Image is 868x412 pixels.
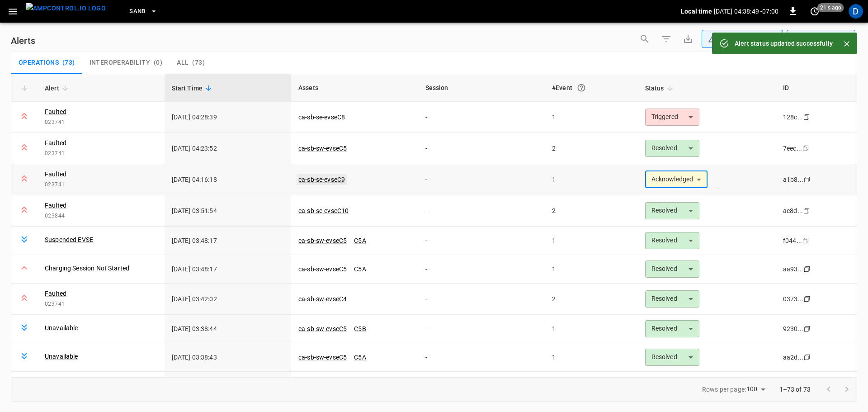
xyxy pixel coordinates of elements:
[62,59,75,67] span: ( 73 )
[714,7,778,16] p: [DATE] 04:38:49 -07:00
[165,284,292,315] td: [DATE] 03:42:02
[45,149,157,158] span: 023741
[45,138,66,147] a: Faulted
[45,107,66,116] a: Faulted
[298,265,347,273] a: ca-sb-sw-evseC5
[803,175,812,185] div: copy
[298,295,347,303] a: ca-sb-sw-evseC4
[802,206,811,216] div: copy
[45,264,129,273] a: Charging Session Not Started
[783,206,803,215] div: ae8d...
[418,195,545,227] td: -
[783,294,803,303] div: 0373...
[783,265,803,274] div: aa93...
[783,324,803,333] div: 9230...
[645,260,699,278] div: Resolved
[545,133,638,164] td: 2
[783,175,803,184] div: a1b8...
[298,325,347,332] a: ca-sb-sw-evseC5
[45,170,66,179] a: Faulted
[735,35,833,52] div: Alert status updated successfully
[545,195,638,227] td: 2
[19,59,59,67] span: Operations
[645,377,699,394] div: Resolved
[126,3,161,20] button: SanB
[545,255,638,284] td: 1
[803,264,812,274] div: copy
[802,236,811,246] div: copy
[418,102,545,133] td: -
[165,164,292,195] td: [DATE] 04:16:18
[545,227,638,255] td: 1
[545,284,638,315] td: 2
[645,349,699,366] div: Resolved
[354,325,366,332] a: C5B
[418,284,545,315] td: -
[418,255,545,284] td: -
[298,207,349,214] a: ca-sb-se-evseC10
[354,265,366,273] a: C5A
[802,112,811,122] div: copy
[645,232,699,249] div: Resolved
[45,235,93,244] a: Suspended EVSE
[165,227,292,255] td: [DATE] 03:48:17
[165,343,292,372] td: [DATE] 03:38:43
[802,143,811,153] div: copy
[803,294,812,304] div: copy
[708,34,769,44] div: Any Status
[545,315,638,343] td: 1
[645,202,699,219] div: Resolved
[418,164,545,195] td: -
[165,372,292,400] td: [DATE] 03:38:42
[45,201,66,210] a: Faulted
[354,354,366,361] a: C5A
[45,300,157,309] span: 023741
[45,289,66,298] a: Faulted
[45,212,157,221] span: 023844
[45,323,78,332] a: Unavailable
[545,102,638,133] td: 1
[645,140,699,157] div: Resolved
[783,236,802,245] div: f044...
[177,59,189,67] span: All
[45,180,157,189] span: 023741
[298,237,347,244] a: ca-sb-sw-evseC5
[645,83,676,94] span: Status
[26,3,106,14] img: ampcontrol.io logo
[849,4,863,19] div: profile-icon
[192,59,205,67] span: ( 73 )
[783,353,803,362] div: aa2d...
[418,372,545,400] td: -
[573,80,590,96] button: An event is a single occurrence of an issue. An alert groups related events for the same asset, m...
[545,372,638,400] td: 1
[545,164,638,195] td: 1
[746,383,768,396] div: 100
[129,6,146,17] span: SanB
[681,7,712,16] p: Local time
[783,113,803,122] div: 128c...
[803,324,812,334] div: copy
[779,385,811,394] p: 1–73 of 73
[165,255,292,284] td: [DATE] 03:48:17
[165,195,292,227] td: [DATE] 03:51:54
[803,352,812,362] div: copy
[298,114,345,121] a: ca-sb-se-evseC8
[165,102,292,133] td: [DATE] 04:28:39
[840,37,854,51] button: Close
[702,385,746,394] p: Rows per page:
[165,133,292,164] td: [DATE] 04:23:52
[154,59,162,67] span: ( 0 )
[645,320,699,337] div: Resolved
[354,237,366,244] a: C5A
[817,3,844,12] span: 21 s ago
[45,352,78,361] a: Unavailable
[165,315,292,343] td: [DATE] 03:38:44
[298,145,347,152] a: ca-sb-sw-evseC5
[783,144,802,153] div: 7eec...
[545,343,638,372] td: 1
[45,118,157,127] span: 023741
[298,354,347,361] a: ca-sb-sw-evseC5
[90,59,150,67] span: Interoperability
[172,83,215,94] span: Start Time
[418,74,545,102] th: Session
